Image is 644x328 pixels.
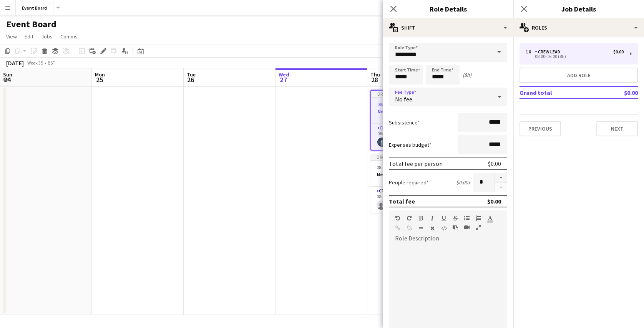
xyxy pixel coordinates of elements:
button: Redo [407,215,412,221]
button: Event Board [16,0,53,15]
app-job-card: Draft08:00-16:00 (8h)1/1New job1 RoleCrew Lead1/108:00-16:00 (8h)[PERSON_NAME] [370,90,456,151]
span: Mon [95,71,105,78]
div: 08:00-16:00 (8h) [526,55,624,58]
app-card-role: Crew Lead0/108:00-16:00 (8h) [370,187,456,213]
button: Ordered List [476,215,481,221]
div: BST [48,60,55,66]
span: 08:00-16:00 (8h) [377,101,408,107]
button: Undo [395,215,400,221]
h3: Job Details [513,4,644,14]
td: $0.00 [602,86,638,99]
span: 26 [186,75,196,84]
div: (8h) [463,71,471,78]
button: HTML Code [441,225,446,231]
label: People required [389,179,429,186]
span: 27 [277,75,289,84]
h3: Role Details [383,4,513,14]
button: Horizontal Line [418,225,423,231]
span: No fee [395,95,412,103]
a: View [3,31,20,41]
span: Wed [279,71,289,78]
span: Tue [187,71,196,78]
h1: Event Board [6,18,56,30]
div: Crew Lead [535,49,563,55]
div: Total fee [389,197,415,205]
div: $0.00 x [456,179,470,186]
a: Comms [57,31,81,41]
div: Draft [370,154,456,160]
a: Edit [22,31,37,41]
div: 1 x [526,49,535,55]
button: Clear Formatting [430,225,435,231]
button: Strikethrough [453,215,458,221]
div: Total fee per person [389,160,443,167]
h3: New job [370,171,456,178]
span: 25 [94,75,105,84]
span: 24 [2,75,12,84]
div: $0.00 [613,49,624,55]
button: Increase [495,173,507,183]
div: Shift [383,18,513,37]
button: Next [596,121,638,136]
div: Draft [371,91,456,97]
span: 08:00-16:00 (8h) [377,164,408,170]
h3: New job [371,108,456,115]
button: Text Color [487,215,493,221]
button: Paste as plain text [453,224,458,230]
button: Fullscreen [476,224,481,230]
span: Thu [370,71,380,78]
label: Subsistence [389,119,420,126]
span: 28 [369,75,380,84]
button: Insert video [464,224,470,230]
button: Italic [430,215,435,221]
app-job-card: Draft08:00-16:00 (8h)0/1New job1 RoleCrew Lead0/108:00-16:00 (8h) [370,154,456,213]
button: Unordered List [464,215,470,221]
span: Comms [60,33,78,40]
span: Edit [25,33,33,40]
div: Roles [513,18,644,37]
div: $0.00 [488,160,501,167]
span: View [6,33,17,40]
span: Jobs [41,33,53,40]
app-card-role: Crew Lead1/108:00-16:00 (8h)[PERSON_NAME] [371,124,456,150]
label: Expenses budget [389,141,432,148]
button: Underline [441,215,446,221]
a: Jobs [38,31,56,41]
button: Bold [418,215,423,221]
span: Sun [3,71,12,78]
td: Grand total [520,86,602,99]
button: Previous [520,121,561,136]
span: Week 35 [25,60,45,66]
div: [DATE] [6,59,24,67]
div: $0.00 [487,197,501,205]
button: Add role [520,68,638,83]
